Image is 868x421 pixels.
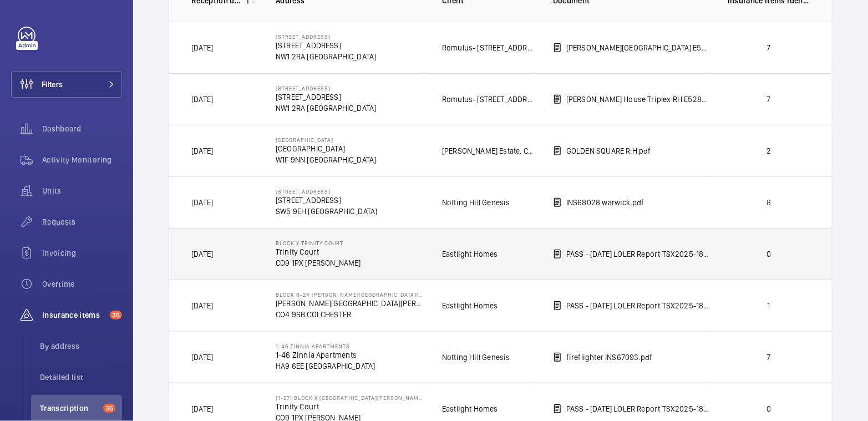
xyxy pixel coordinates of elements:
p: [PERSON_NAME][GEOGRAPHIC_DATA] E52829002183.pdf [566,42,710,53]
p: 1 [728,300,810,311]
p: [DATE] [191,42,213,53]
span: Requests [42,216,122,227]
button: Filters [11,71,122,98]
p: [DATE] [191,300,213,311]
p: [PERSON_NAME][GEOGRAPHIC_DATA][PERSON_NAME] [276,298,424,309]
p: [DATE] [191,248,213,260]
p: 8 [728,197,810,208]
p: Block 8-24 [PERSON_NAME][GEOGRAPHIC_DATA][PERSON_NAME] [276,291,424,298]
p: 0 [728,248,810,260]
p: Romulus- [STREET_ADDRESS] [442,42,535,53]
p: [STREET_ADDRESS] [276,33,377,40]
span: Units [42,185,122,196]
p: 7 [728,42,810,53]
p: [DATE] [191,145,213,156]
p: [PERSON_NAME] House Triplex RH E52829002184.pdf [566,94,710,105]
span: 35 [103,404,115,413]
p: [STREET_ADDRESS] [276,92,377,103]
p: PASS - [DATE] LOLER Report TSX2025-18385 1-27 [GEOGRAPHIC_DATA] 1PX L1.pdf [566,403,710,414]
span: Activity Monitoring [42,154,122,165]
p: [PERSON_NAME] Estate, C/O Helix Property Advisors Limited [442,145,535,156]
p: Eastlight Homes [442,403,498,414]
span: Transcription [40,403,99,414]
p: W1F 9NN [GEOGRAPHIC_DATA] [276,154,377,165]
p: 2 [728,145,810,156]
p: [STREET_ADDRESS] [276,195,378,206]
p: [DATE] [191,197,213,208]
p: [DATE] [191,94,213,105]
p: CO4 9SB COLCHESTER [276,309,424,320]
p: [GEOGRAPHIC_DATA] [276,143,377,154]
p: NW1 2RA [GEOGRAPHIC_DATA] [276,103,377,114]
p: GOLDEN SQUARE R:H.pdf [566,145,651,156]
p: [DATE] [191,403,213,414]
p: 7 [728,352,810,363]
span: Filters [42,79,63,90]
p: [STREET_ADDRESS] [276,85,377,92]
p: [STREET_ADDRESS] [276,40,377,51]
p: PASS - [DATE] LOLER Report TSX2025-18499 (8-24) [PERSON_NAME][GEOGRAPHIC_DATA][PERSON_NAME] [GEOG... [566,300,710,311]
p: 7 [728,94,810,105]
p: Trinity Court [276,401,424,412]
p: [GEOGRAPHIC_DATA] [276,136,377,143]
span: Detailed list [40,372,122,383]
span: Insurance items [42,310,105,321]
p: fireflighter INS67093.pdf [566,352,653,363]
p: 1-46 Zinnia Apartments [276,349,375,361]
p: 1-46 Zinnia Apartments [276,343,375,349]
span: Dashboard [42,123,122,134]
span: Invoicing [42,247,122,258]
p: PASS - [DATE] LOLER Report TSX2025-18386 28-58 [GEOGRAPHIC_DATA] 1PX.pdf [566,248,710,260]
p: HA9 6EE [GEOGRAPHIC_DATA] [276,361,375,372]
p: Eastlight Homes [442,300,498,311]
p: Block Y Trinity Court [276,240,361,246]
p: 0 [728,403,810,414]
p: Eastlight Homes [442,248,498,260]
p: Trinity Court [276,246,361,257]
p: Notting Hill Genesis [442,352,510,363]
span: By address [40,341,122,352]
p: (1-27) Block X [GEOGRAPHIC_DATA][PERSON_NAME] 1PX [276,394,424,401]
p: CO9 1PX [PERSON_NAME] [276,257,361,268]
p: Notting Hill Genesis [442,197,510,208]
p: SW5 9EH [GEOGRAPHIC_DATA] [276,206,378,217]
span: 35 [110,311,122,319]
p: NW1 2RA [GEOGRAPHIC_DATA] [276,51,377,62]
p: Romulus- [STREET_ADDRESS] [442,94,535,105]
span: Overtime [42,278,122,290]
p: [DATE] [191,352,213,363]
p: [STREET_ADDRESS] [276,188,378,195]
p: INS68028 warwick.pdf [566,197,644,208]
